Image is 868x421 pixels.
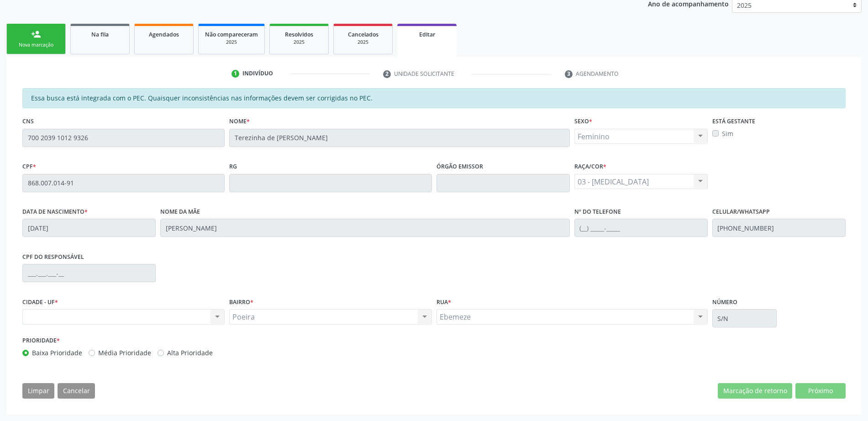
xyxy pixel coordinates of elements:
label: BAIRRO [229,295,253,309]
button: Marcação de retorno [718,383,792,399]
input: (__) _____-_____ [712,219,846,237]
div: 2025 [205,39,258,46]
label: Média Prioridade [98,348,151,358]
input: (__) _____-_____ [574,219,708,237]
span: Cancelados [348,31,379,38]
label: Rua [437,295,451,309]
div: 2025 [276,39,322,46]
label: Alta Prioridade [167,348,213,358]
label: Data de nascimento [22,205,88,219]
span: Na fila [91,31,109,38]
label: Celular/WhatsApp [712,205,770,219]
div: 1 [231,70,240,78]
label: Prioridade [22,334,60,348]
div: person_add [31,29,41,39]
label: CPF [22,160,36,174]
label: Órgão emissor [437,160,483,174]
div: Indivíduo [242,69,273,78]
label: RG [229,160,237,174]
label: Sexo [574,115,592,129]
span: Agendados [149,31,179,38]
label: CNS [22,115,34,129]
div: Nova marcação [13,42,59,48]
button: Próximo [795,383,846,399]
span: Não compareceram [205,31,258,38]
span: Editar [419,31,435,38]
label: Nome [229,115,250,129]
input: ___.___.___-__ [22,264,156,282]
div: 2025 [340,39,386,46]
label: Nº do Telefone [574,205,621,219]
label: Baixa Prioridade [32,348,82,358]
label: CIDADE - UF [22,295,58,309]
button: Limpar [22,383,54,399]
label: Número [712,295,737,309]
input: __/__/____ [22,219,156,237]
label: Está gestante [712,115,755,129]
span: Resolvidos [285,31,313,38]
label: Raça/cor [574,160,606,174]
label: Nome da mãe [160,205,200,219]
label: CPF do responsável [22,250,84,264]
label: Sim [722,129,733,138]
button: Cancelar [58,383,95,399]
div: Essa busca está integrada com o PEC. Quaisquer inconsistências nas informações devem ser corrigid... [22,88,846,108]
